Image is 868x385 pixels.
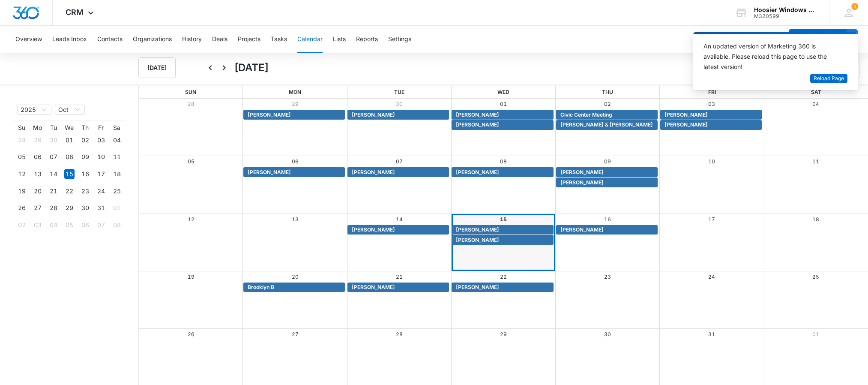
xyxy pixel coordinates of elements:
span: Tue [394,89,404,95]
td: 2025-11-06 [77,217,93,234]
td: 2025-10-14 [45,165,61,183]
div: Kara Rameswaram [558,226,655,234]
button: Reports [356,26,378,53]
div: Cheryl Jacques [454,121,551,129]
th: Tu [45,124,61,132]
div: Bob Ridge [350,168,447,176]
div: James Ross [558,179,655,186]
td: 2025-10-18 [109,165,125,183]
a: 17 [708,216,715,223]
button: Back [204,61,217,75]
div: 05 [64,220,75,230]
td: 2025-11-02 [14,217,30,234]
a: 11 [812,158,819,165]
button: Organizations [133,26,172,53]
div: Civic Center Meeting [558,111,655,119]
a: 31 [708,331,715,337]
td: 2025-11-01 [109,200,125,217]
div: 24 [96,186,106,196]
button: Leads Inbox [52,26,87,53]
a: 15 [500,216,507,223]
button: Next [217,61,231,75]
div: 01 [112,203,122,213]
div: Nic Lash [454,226,551,234]
a: 13 [292,216,299,223]
a: 01 [812,331,819,337]
div: 18 [112,169,122,179]
span: 1 [851,3,858,10]
td: 2025-10-20 [30,183,45,200]
span: Civic Center Meeting [560,111,612,119]
div: 20 [33,186,43,196]
span: [PERSON_NAME] [560,168,604,176]
button: [DATE] [138,57,176,78]
a: 27 [292,331,299,337]
div: 08 [64,152,75,162]
span: Sun [185,89,196,95]
button: Contacts [97,26,123,53]
a: 12 [188,216,195,223]
a: 14 [396,216,403,223]
span: Brooklyn B [248,283,274,291]
td: 2025-11-08 [109,217,125,234]
a: 07 [396,158,403,165]
td: 2025-10-08 [61,149,77,166]
span: [PERSON_NAME] [456,121,499,129]
td: 2025-11-05 [61,217,77,234]
span: [PERSON_NAME] & [PERSON_NAME] [560,121,653,129]
div: Deloris Goodman [350,111,447,119]
span: [PERSON_NAME] [456,226,499,234]
a: 28 [396,331,403,337]
a: 02 [604,101,611,107]
a: 05 [188,158,195,165]
div: 31 [96,203,106,213]
div: 07 [48,152,59,162]
td: 2025-10-27 [30,200,45,217]
td: 2025-09-28 [14,132,30,149]
span: [PERSON_NAME] [352,111,395,119]
div: account id [754,13,817,19]
div: 11 [112,152,122,162]
div: Adrianna Bowers [350,226,447,234]
td: 2025-10-01 [61,132,77,149]
div: 07 [96,220,106,230]
td: 2025-10-09 [77,149,93,166]
div: 06 [80,220,90,230]
td: 2025-09-30 [45,132,61,149]
span: [PERSON_NAME] [352,226,395,234]
td: 2025-10-17 [93,165,109,183]
span: Oct [58,105,81,114]
td: 2025-10-30 [77,200,93,217]
td: 2025-10-21 [45,183,61,200]
div: 16 [80,169,90,179]
div: Karen Ferguson [454,236,551,244]
div: 13 [33,169,43,179]
div: 14 [48,169,59,179]
a: 04 [812,101,819,107]
a: 16 [604,216,611,223]
td: 2025-10-02 [77,132,93,149]
div: 27 [33,203,43,213]
div: Brooklyn B [245,283,343,291]
td: 2025-10-31 [93,200,109,217]
button: Add Contact [789,29,847,50]
div: 12 [17,169,27,179]
div: 04 [112,135,122,145]
span: Reload Page [814,75,844,83]
td: 2025-11-04 [45,217,61,234]
div: 04 [48,220,59,230]
button: Calendar [297,26,323,53]
div: 28 [48,203,59,213]
button: Overview [15,26,42,53]
button: Tasks [271,26,287,53]
h1: [DATE] [234,60,269,75]
div: 25 [112,186,122,196]
span: [PERSON_NAME] [456,168,499,176]
span: Wed [497,89,509,95]
div: 28 [17,135,27,145]
div: 03 [96,135,106,145]
div: 30 [80,203,90,213]
button: Reload Page [810,74,847,84]
td: 2025-10-26 [14,200,30,217]
div: Brandon Winningham [454,168,551,176]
